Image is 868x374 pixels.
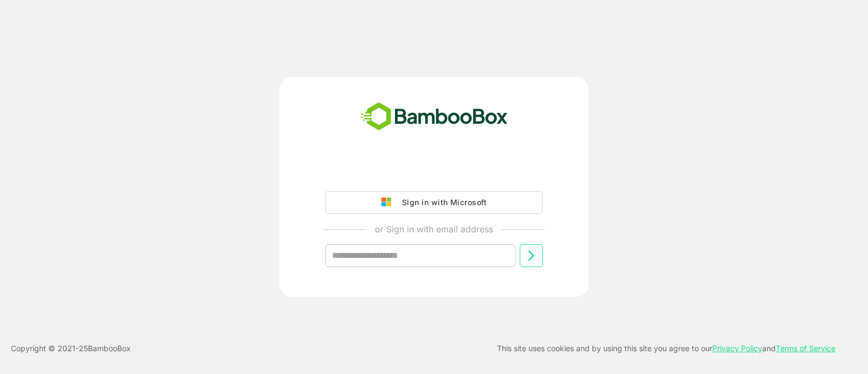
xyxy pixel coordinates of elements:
[776,344,835,353] a: Terms of Service
[497,342,835,355] p: This site uses cookies and by using this site you agree to our and
[325,191,542,214] button: Sign in with Microsoft
[375,223,493,236] p: or Sign in with email address
[712,344,762,353] a: Privacy Policy
[397,195,487,210] div: Sign in with Microsoft
[11,342,131,355] p: Copyright © 2021- 25 BambooBox
[355,99,514,135] img: bamboobox
[381,198,397,207] img: google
